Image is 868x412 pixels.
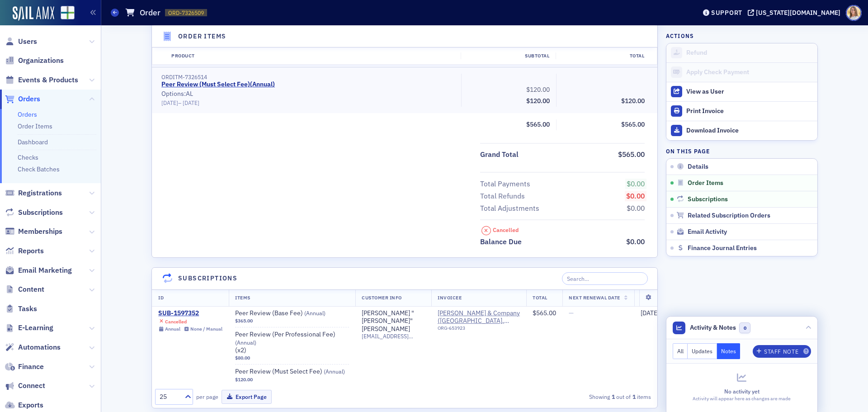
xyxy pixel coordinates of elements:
span: $565.00 [621,120,645,128]
span: Finance [18,362,44,372]
a: View Homepage [54,6,75,21]
div: Balance Due [480,237,522,247]
a: Content [5,284,44,294]
span: $0.00 [627,179,645,188]
span: $120.00 [235,377,253,383]
span: Subscriptions [18,208,63,218]
button: Export Page [222,390,272,404]
strong: 1 [610,393,616,401]
a: Peer Review (Must Select Fee) (Annual) [235,368,349,376]
span: Balance Due [480,237,525,247]
a: [PERSON_NAME] & Company ([GEOGRAPHIC_DATA], [GEOGRAPHIC_DATA]) [438,309,520,325]
div: Print Invoice [686,107,813,115]
span: 0 [739,322,750,334]
span: Reports [18,246,44,256]
div: None / Manual [190,326,222,332]
div: Activity will appear here as changes are made [673,395,811,403]
a: Email Marketing [5,265,72,275]
span: [DATE] [641,309,659,317]
a: Events & Products [5,75,78,85]
img: SailAMX [13,6,54,21]
span: Automations [18,342,61,352]
div: 25 [160,392,179,402]
span: $365.00 [235,318,253,324]
a: Orders [18,110,37,118]
input: Search… [562,272,648,285]
span: Peer Review (Base Fee) [235,309,349,317]
div: Support [711,9,742,17]
span: ID [158,294,164,301]
a: SUB-1597352 [158,309,222,317]
strong: 1 [631,393,637,401]
div: Showing out of items [492,393,651,401]
span: Customer Info [362,294,402,301]
span: $80.00 [235,355,250,361]
a: Peer Review (Must Select Fee)(Annual) [161,81,275,89]
span: Next Renewal Date [569,294,620,301]
span: $120.00 [526,97,550,105]
div: – [161,99,455,106]
span: [DATE] [183,99,199,106]
h4: Actions [666,32,694,40]
span: $120.00 [621,97,645,105]
a: Subscriptions [5,208,63,218]
h4: Order Items [178,32,226,41]
span: $565.00 [618,150,645,159]
span: $0.00 [627,204,645,213]
span: Total Refunds [480,191,528,202]
span: Items [235,294,250,301]
span: Invoicee [438,294,462,301]
a: Finance [5,362,44,372]
span: Activity & Notes [690,323,736,332]
span: ( Annual ) [235,339,256,346]
a: Check Batches [18,165,60,173]
a: Users [5,37,37,47]
span: Registrations [18,188,62,198]
a: Registrations [5,188,62,198]
div: Options: AL [161,90,455,106]
a: Connect [5,381,45,391]
span: $565.00 [526,120,550,128]
span: ( Annual ) [324,368,345,375]
span: Connect [18,381,45,391]
span: Exports [18,400,43,410]
span: $120.00 [526,85,550,94]
span: Memberships [18,227,62,237]
a: Tasks [5,304,37,314]
span: $565.00 [533,309,556,317]
span: Peer Review (Per Professional Fee) [235,331,349,346]
div: Annual [165,326,180,332]
span: Details [688,163,708,171]
a: Organizations [5,56,64,66]
button: View as User [666,82,817,101]
span: Tasks [18,304,37,314]
div: Product [165,52,461,60]
div: Apply Check Payment [686,68,813,76]
a: [PERSON_NAME] "[PERSON_NAME]" [PERSON_NAME] [362,309,425,333]
span: Total [533,294,547,301]
h4: On this page [666,147,818,155]
div: Download Invoice [686,127,813,135]
a: E-Learning [5,323,53,333]
button: Updates [688,343,717,359]
div: ORDITM-7326514 [161,74,455,81]
div: Cancelled [493,227,519,233]
div: Total [556,52,651,60]
a: Peer Review (Base Fee) (Annual) [235,309,349,317]
img: SailAMX [61,6,75,20]
span: Organizations [18,56,64,66]
h1: Order [140,7,160,18]
div: View as User [686,88,813,96]
a: Peer Review (Per Professional Fee) (Annual)(x2) [235,331,349,354]
span: [DATE] [161,99,178,106]
a: Checks [18,153,38,161]
span: Profile [846,5,862,21]
span: Content [18,284,44,294]
span: Orders [18,94,40,104]
span: Related Subscription Orders [688,212,770,220]
div: ORG-653923 [438,325,520,334]
a: Order Items [18,122,52,130]
div: [US_STATE][DOMAIN_NAME] [756,9,840,17]
label: per page [196,393,218,401]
